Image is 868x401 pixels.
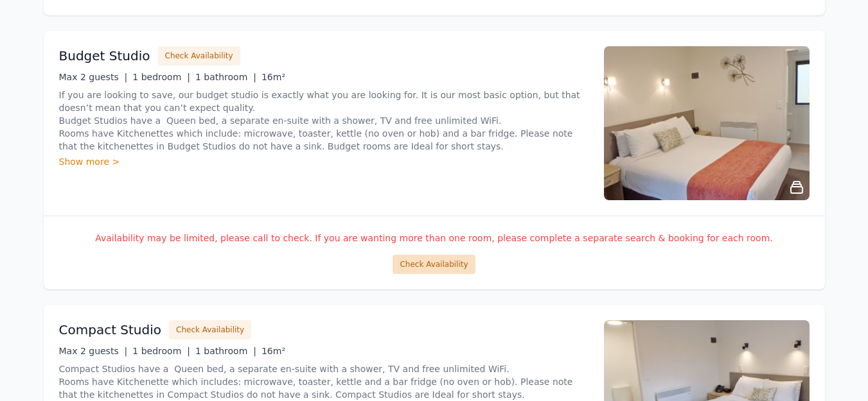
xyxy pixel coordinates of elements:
[261,72,285,82] span: 16m²
[393,255,475,274] button: Check Availability
[59,232,810,244] p: Availability may be limited, please call to check. If you are wanting more than one room, please ...
[169,320,251,339] button: Check Availability
[59,155,589,168] div: Show more >
[132,346,190,356] span: 1 bedroom |
[59,321,162,339] h3: Compact Studio
[59,363,589,401] p: Compact Studios have a Queen bed, a separate en-suite with a shower, TV and free unlimited WiFi. ...
[195,346,256,356] span: 1 bathroom |
[59,346,128,356] span: Max 2 guests |
[261,346,285,356] span: 16m²
[59,47,150,65] h3: Budget Studio
[132,72,190,82] span: 1 bedroom |
[59,72,128,82] span: Max 2 guests |
[158,46,240,65] button: Check Availability
[59,89,589,153] p: If you are looking to save, our budget studio is exactly what you are looking for. It is our most...
[195,72,256,82] span: 1 bathroom |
